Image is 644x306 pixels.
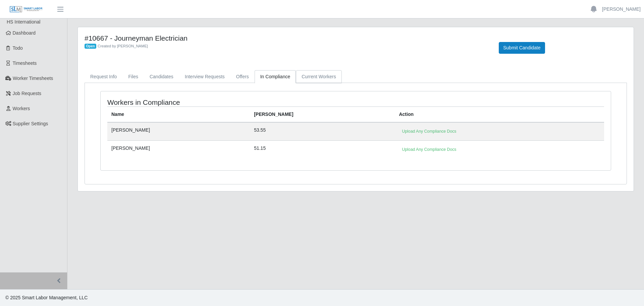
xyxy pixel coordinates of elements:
[7,19,40,25] span: HS International
[179,70,230,83] a: Interview Requests
[85,44,96,49] span: Open
[13,60,37,66] span: Timesheets
[499,42,545,54] button: Submit Candidate
[144,70,179,83] a: Candidates
[250,140,395,158] td: 51.15
[107,107,250,123] th: Name
[250,107,395,123] th: [PERSON_NAME]
[255,70,296,83] a: In Compliance
[13,91,42,96] span: Job Requests
[5,295,88,300] span: © 2025 Smart Labor Management, LLC
[107,122,250,140] td: [PERSON_NAME]
[13,30,36,36] span: Dashboard
[395,107,604,123] th: Action
[602,6,641,13] a: [PERSON_NAME]
[98,44,148,48] span: Created by [PERSON_NAME]
[230,70,255,83] a: Offers
[122,70,144,83] a: Files
[399,145,459,154] a: Upload Any Compliance Docs
[13,106,30,111] span: Workers
[9,6,43,13] img: SLM Logo
[107,98,309,106] h4: Workers in Compliance
[85,70,122,83] a: Request Info
[13,76,53,81] span: Worker Timesheets
[85,34,489,42] h4: #10667 - Journeyman Electrician
[250,122,395,140] td: 53.55
[13,121,48,126] span: Supplier Settings
[296,70,341,83] a: Current Workers
[399,127,459,136] a: Upload Any Compliance Docs
[107,140,250,158] td: [PERSON_NAME]
[13,45,23,51] span: Todo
